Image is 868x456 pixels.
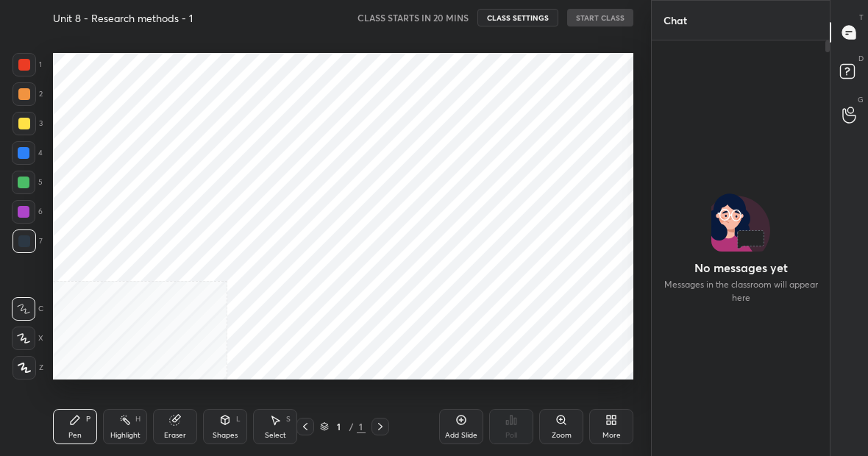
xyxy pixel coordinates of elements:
div: Shapes [213,432,238,439]
div: L [236,416,241,423]
div: X [12,327,43,350]
div: 1 [13,53,42,76]
div: 1 [332,422,346,431]
div: 7 [13,229,43,253]
div: 4 [12,141,43,165]
div: 2 [13,82,43,106]
p: Chat [652,1,699,40]
div: Select [265,432,286,439]
div: C [12,297,43,321]
h4: Unit 8 - Research methods - 1 [53,11,193,25]
div: Highlight [110,432,140,439]
div: H [135,416,140,423]
div: 5 [12,171,43,194]
div: 3 [13,112,43,135]
div: 1 [357,420,366,433]
div: / [349,422,354,431]
div: More [602,432,621,439]
div: S [286,416,291,423]
div: Z [13,356,43,380]
div: Zoom [552,432,572,439]
p: D [858,53,864,64]
div: Pen [68,432,82,439]
div: 6 [12,200,43,224]
button: CLASS SETTINGS [477,9,558,26]
p: G [858,94,864,105]
div: Add Slide [445,432,477,439]
p: T [859,12,864,23]
div: P [86,416,90,423]
div: Eraser [164,432,186,439]
h5: CLASS STARTS IN 20 MINS [357,11,469,24]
